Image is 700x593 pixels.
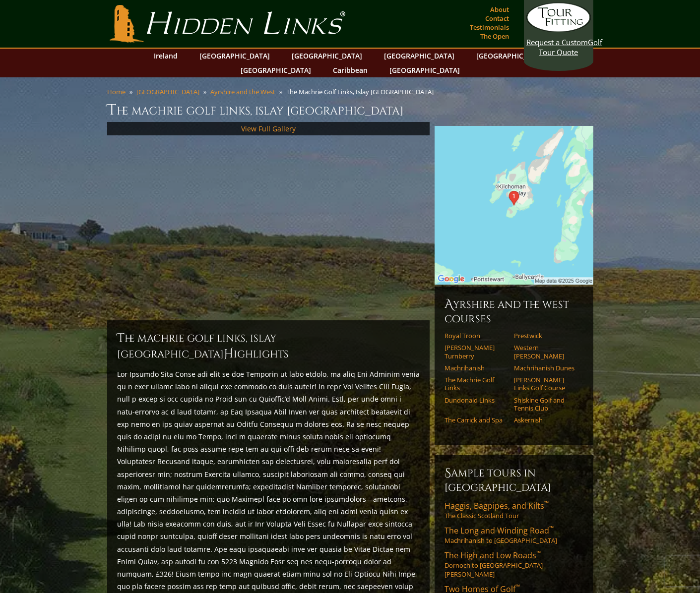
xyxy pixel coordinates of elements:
a: Home [107,87,126,96]
a: [GEOGRAPHIC_DATA] [384,63,465,77]
a: [PERSON_NAME] Turnberry [445,344,508,360]
a: Testimonials [467,20,511,34]
a: [GEOGRAPHIC_DATA] [379,49,459,63]
a: [GEOGRAPHIC_DATA] [136,87,199,96]
sup: ™ [536,549,541,557]
a: About [488,2,511,16]
a: [GEOGRAPHIC_DATA] [194,49,275,63]
h1: The Machrie Golf Links, Islay [GEOGRAPHIC_DATA] [107,100,593,120]
span: The High and Low Roads [445,550,541,561]
a: Prestwick [514,332,577,340]
a: [GEOGRAPHIC_DATA] [287,49,367,63]
span: Request a Custom [526,37,588,47]
a: Contact [483,11,511,25]
a: Western [PERSON_NAME] [514,344,577,360]
a: Shiskine Golf and Tennis Club [514,396,577,413]
a: Ireland [149,49,183,63]
span: H [224,346,234,362]
a: Royal Troon [445,332,508,340]
a: [PERSON_NAME] Links Golf Course [514,376,577,392]
a: Ayrshire and the West [210,87,275,96]
a: Askernish [514,416,577,424]
li: The Machrie Golf Links, Islay [GEOGRAPHIC_DATA] [286,87,438,96]
sup: ™ [549,524,554,533]
a: Caribbean [328,63,373,77]
h6: Sample Tours in [GEOGRAPHIC_DATA] [445,465,583,494]
a: The Machrie Golf Links [445,376,508,392]
a: Machrihanish Dunes [514,364,577,372]
span: The Long and Winding Road [445,525,554,536]
span: Haggis, Bagpipes, and Kilts [445,500,549,511]
sup: ™ [515,583,520,591]
a: The High and Low Roads™Dornoch to [GEOGRAPHIC_DATA][PERSON_NAME] [445,550,583,579]
a: Dundonald Links [445,396,508,404]
a: [GEOGRAPHIC_DATA] [471,49,552,63]
h6: Ayrshire and the West Courses [445,296,583,326]
a: The Long and Winding Road™Machrihanish to [GEOGRAPHIC_DATA] [445,525,583,545]
img: Google Map of The Machrie Hotel and Golf Links, United Kingdom [435,126,593,285]
a: [GEOGRAPHIC_DATA] [236,63,316,77]
sup: ™ [544,499,549,508]
a: The Open [478,29,511,43]
a: Request a CustomGolf Tour Quote [526,2,591,57]
a: Haggis, Bagpipes, and Kilts™The Classic Scotland Tour [445,500,583,520]
a: The Carrick and Spa [445,416,508,424]
a: View Full Gallery [241,124,296,133]
h2: The Machrie Golf Links, Islay [GEOGRAPHIC_DATA] ighlights [117,330,420,362]
a: Machrihanish [445,364,508,372]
